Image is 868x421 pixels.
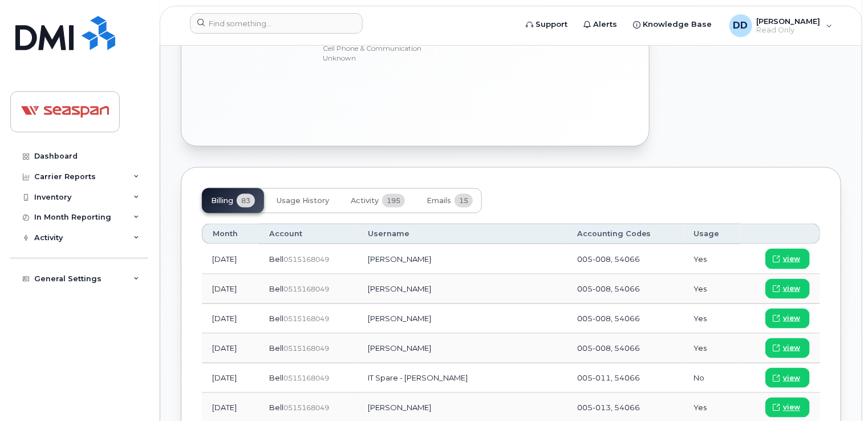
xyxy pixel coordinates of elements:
[733,19,748,33] span: DD
[358,363,567,393] td: IT Spare - [PERSON_NAME]
[783,284,800,294] span: view
[643,19,712,30] span: Knowledge Base
[577,403,640,412] span: 005-013, 54066
[323,43,459,53] p: Cell Phone & Communication
[202,244,259,274] td: [DATE]
[721,14,841,37] div: Dhruv Desai
[683,274,740,304] td: Yes
[577,343,640,353] span: 005-008, 54066
[765,279,810,299] a: view
[757,17,821,26] span: [PERSON_NAME]
[783,373,800,383] span: view
[202,334,259,363] td: [DATE]
[577,254,640,264] span: 005-008, 54066
[358,244,567,274] td: [PERSON_NAME]
[202,224,259,244] th: Month
[323,53,459,63] p: Unknown
[277,196,329,205] span: Usage History
[190,13,363,34] input: Find something...
[202,363,259,393] td: [DATE]
[518,13,576,36] a: Support
[594,19,618,30] span: Alerts
[283,255,329,264] span: 0515168049
[783,254,800,264] span: view
[626,13,720,36] a: Knowledge Base
[536,19,568,30] span: Support
[427,196,451,205] span: Emails
[269,403,283,412] span: Bell
[765,309,810,329] a: view
[283,285,329,293] span: 0515168049
[358,334,567,363] td: [PERSON_NAME]
[202,274,259,304] td: [DATE]
[259,224,358,244] th: Account
[358,304,567,334] td: [PERSON_NAME]
[765,249,810,269] a: view
[283,344,329,353] span: 0515168049
[765,368,810,388] a: view
[683,363,740,393] td: No
[269,254,283,264] span: Bell
[576,13,626,36] a: Alerts
[577,284,640,293] span: 005-008, 54066
[783,343,800,353] span: view
[683,304,740,334] td: Yes
[765,398,810,418] a: view
[269,373,283,382] span: Bell
[358,224,567,244] th: Username
[577,314,640,323] span: 005-008, 54066
[455,194,473,208] span: 15
[269,343,283,353] span: Bell
[351,196,379,205] span: Activity
[765,338,810,358] a: view
[757,26,821,35] span: Read Only
[683,224,740,244] th: Usage
[283,374,329,382] span: 0515168049
[567,224,683,244] th: Accounting Codes
[683,244,740,274] td: Yes
[382,194,405,208] span: 195
[783,403,800,413] span: view
[577,373,640,382] span: 005-011, 54066
[269,284,283,293] span: Bell
[269,314,283,323] span: Bell
[283,314,329,323] span: 0515168049
[358,274,567,304] td: [PERSON_NAME]
[202,304,259,334] td: [DATE]
[783,313,800,323] span: view
[283,404,329,412] span: 0515168049
[683,334,740,363] td: Yes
